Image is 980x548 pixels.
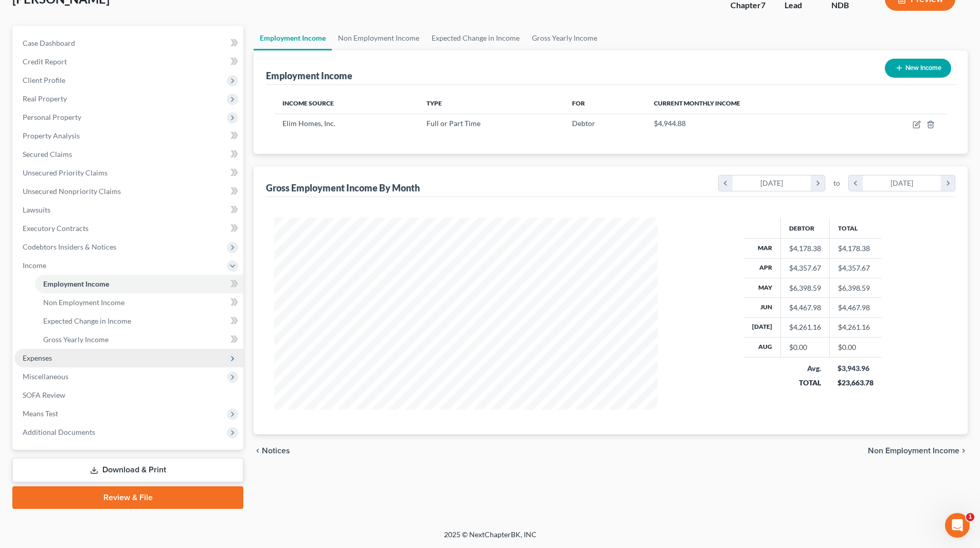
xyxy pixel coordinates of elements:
[789,342,821,352] div: $0.00
[849,175,863,191] i: chevron_left
[266,69,352,82] div: Employment Income
[43,335,109,344] span: Gross Yearly Income
[254,447,262,455] i: chevron_left
[959,447,968,455] i: chevron_right
[23,205,50,214] span: Lawsuits
[811,175,825,191] i: chevron_right
[829,298,882,317] td: $4,467.98
[23,94,67,103] span: Real Property
[23,224,88,233] span: Executory Contracts
[744,239,781,258] th: Mar
[833,178,840,188] span: to
[35,312,243,330] a: Expected Change in Income
[829,218,882,238] th: Total
[14,201,243,219] a: Lawsuits
[23,372,68,381] span: Miscellaneous
[572,119,595,128] span: Debtor
[262,447,290,455] span: Notices
[23,131,80,140] span: Property Analysis
[12,458,243,482] a: Download & Print
[23,242,116,251] span: Codebtors Insiders & Notices
[23,113,81,121] span: Personal Property
[14,164,243,182] a: Unsecured Priority Claims
[744,338,781,357] th: Aug
[789,378,821,388] div: TOTAL
[332,26,425,50] a: Non Employment Income
[941,175,955,191] i: chevron_right
[829,239,882,258] td: $4,178.38
[829,258,882,278] td: $4,357.67
[14,52,243,71] a: Credit Report
[868,447,968,455] button: Non Employment Income chevron_right
[23,150,72,158] span: Secured Claims
[654,119,686,128] span: $4,944.88
[282,99,334,107] span: Income Source
[23,391,65,399] span: SOFA Review
[863,175,941,191] div: [DATE]
[266,182,420,194] div: Gross Employment Income By Month
[789,322,821,332] div: $4,261.16
[23,39,75,47] span: Case Dashboard
[14,386,243,404] a: SOFA Review
[23,57,67,66] span: Credit Report
[426,99,442,107] span: Type
[426,119,480,128] span: Full or Part Time
[14,145,243,164] a: Secured Claims
[23,428,95,436] span: Additional Documents
[425,26,526,50] a: Expected Change in Income
[838,363,874,374] div: $3,943.96
[23,76,65,84] span: Client Profile
[23,353,52,362] span: Expenses
[254,447,290,455] button: chevron_left Notices
[789,363,821,374] div: Avg.
[868,447,959,455] span: Non Employment Income
[197,529,783,548] div: 2025 © NextChapterBK, INC
[733,175,811,191] div: [DATE]
[945,513,970,538] iframe: Intercom live chat
[254,26,332,50] a: Employment Income
[744,278,781,297] th: May
[789,263,821,273] div: $4,357.67
[12,486,243,509] a: Review & File
[744,258,781,278] th: Apr
[43,279,109,288] span: Employment Income
[744,317,781,337] th: [DATE]
[966,513,974,521] span: 1
[526,26,603,50] a: Gross Yearly Income
[23,261,46,270] span: Income
[35,275,243,293] a: Employment Income
[43,316,131,325] span: Expected Change in Income
[719,175,733,191] i: chevron_left
[838,378,874,388] div: $23,663.78
[43,298,124,307] span: Non Employment Income
[14,182,243,201] a: Unsecured Nonpriority Claims
[282,119,335,128] span: Elim Homes, Inc.
[23,187,121,196] span: Unsecured Nonpriority Claims
[885,59,951,78] button: New Income
[829,278,882,297] td: $6,398.59
[829,317,882,337] td: $4,261.16
[14,219,243,238] a: Executory Contracts
[780,218,829,238] th: Debtor
[23,168,108,177] span: Unsecured Priority Claims
[789,303,821,313] div: $4,467.98
[789,243,821,254] div: $4,178.38
[572,99,585,107] span: For
[23,409,58,418] span: Means Test
[744,298,781,317] th: Jun
[829,338,882,357] td: $0.00
[789,283,821,293] div: $6,398.59
[14,127,243,145] a: Property Analysis
[35,330,243,349] a: Gross Yearly Income
[14,34,243,52] a: Case Dashboard
[654,99,740,107] span: Current Monthly Income
[35,293,243,312] a: Non Employment Income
